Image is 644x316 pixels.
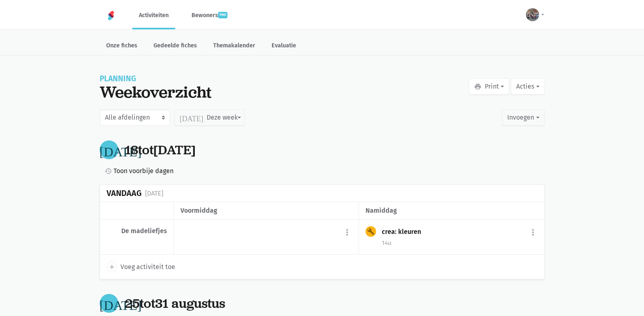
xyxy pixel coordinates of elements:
button: Print [469,78,509,95]
a: Evaluatie [265,38,303,55]
span: 25 [125,295,140,312]
i: [DATE] [100,297,142,310]
a: Onze fiches [100,38,144,55]
a: add Voeg activiteit toe [107,261,175,272]
button: Acties [511,78,544,95]
a: Toon voorbije dagen [101,166,174,176]
i: history [105,167,112,175]
span: Voeg activiteit toe [120,262,175,272]
button: Deze week [174,109,245,126]
i: [DATE] [180,114,203,121]
a: Activiteiten [132,2,175,29]
div: voormiddag [180,205,352,216]
span: 18 [125,141,138,158]
i: build [367,228,374,235]
a: Gedeelde fiches [147,38,203,55]
span: [DATE] [154,141,196,158]
div: [DATE] [145,188,163,199]
span: 31 augustus [155,295,225,312]
div: tot [125,142,196,158]
a: Themakalender [207,38,262,55]
i: print [474,83,481,90]
div: Vandaag [107,189,142,198]
div: crea: kleuren [382,228,428,236]
div: Planning [100,75,212,82]
button: Invoegen [502,109,544,126]
div: Weekoverzicht [100,82,212,101]
img: Home [106,11,116,20]
span: 14u [382,239,392,247]
span: pro [218,12,227,18]
div: tot [125,296,225,311]
a: Bewonerspro [185,2,234,29]
i: add [108,263,116,271]
div: namiddag [365,205,537,216]
div: De madeliefjes [107,227,167,235]
i: [DATE] [100,143,142,156]
span: Toon voorbije dagen [114,166,174,176]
